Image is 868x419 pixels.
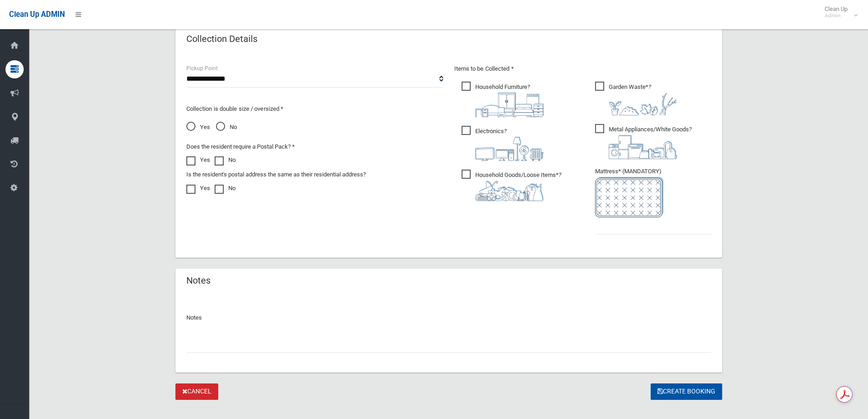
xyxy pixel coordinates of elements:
[825,12,847,19] small: Admin
[462,170,561,201] span: Household Goods/Loose Items*
[215,183,236,194] label: No
[216,122,237,133] span: No
[175,272,221,290] header: Notes
[609,83,677,115] i: ?
[186,155,210,166] label: Yes
[475,137,544,161] img: 394712a680b73dbc3d2a6a3a7ffe5a07.png
[595,177,663,217] img: e7408bece873d2c1783593a074e5cb2f.png
[475,181,544,201] img: b13cc3517677393f34c0a387616ef184.png
[595,82,677,115] span: Garden Waste*
[186,169,366,180] label: Is the resident's postal address the same as their residential address?
[186,312,711,323] p: Notes
[595,124,692,159] span: Metal Appliances/White Goods
[175,383,218,400] a: Cancel
[186,122,210,133] span: Yes
[475,171,561,201] i: ?
[595,168,711,217] span: Mattress* (MANDATORY)
[475,83,544,117] i: ?
[462,82,544,117] span: Household Furniture
[609,93,677,115] img: 4fd8a5c772b2c999c83690221e5242e0.png
[475,93,544,117] img: aa9efdbe659d29b613fca23ba79d85cb.png
[820,5,857,19] span: Clean Up
[175,30,268,48] header: Collection Details
[454,63,711,74] p: Items to be Collected *
[475,128,544,161] i: ?
[609,135,677,159] img: 36c1b0289cb1767239cdd3de9e694f19.png
[186,103,443,114] p: Collection is double size / oversized *
[186,141,295,152] label: Does the resident require a Postal Pack? *
[9,10,65,19] span: Clean Up ADMIN
[215,155,236,166] label: No
[609,126,692,159] i: ?
[651,383,722,400] button: Create Booking
[462,126,544,161] span: Electronics
[186,183,210,194] label: Yes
